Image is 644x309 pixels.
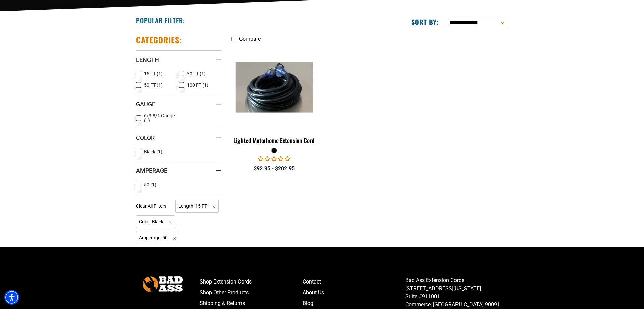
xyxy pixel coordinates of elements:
[144,83,163,87] span: 50 FT (1)
[144,149,162,154] span: Black (1)
[144,71,163,76] span: 15 FT (1)
[411,18,439,27] label: Sort by:
[136,50,221,69] summary: Length
[136,16,185,25] h2: Popular Filter:
[136,215,175,228] span: Color: Black
[200,298,303,309] a: Shipping & Returns
[232,62,317,113] img: black
[200,276,303,287] a: Shop Extension Cords
[144,182,156,187] span: 50 (1)
[136,203,166,209] span: Clear All Filters
[136,100,155,108] span: Gauge
[187,83,208,87] span: 100 FT (1)
[136,56,159,64] span: Length
[136,218,175,225] a: Color: Black
[136,203,169,210] a: Clear All Filters
[136,167,167,174] span: Amperage
[231,137,317,143] div: Lighted Motorhome Extension Cord
[136,35,182,45] h2: Categories:
[187,71,206,76] span: 30 FT (1)
[303,276,406,287] a: Contact
[136,128,221,147] summary: Color
[136,134,155,142] span: Color
[231,45,317,147] a: black Lighted Motorhome Extension Cord
[136,234,179,241] a: Amperage: 50
[258,156,290,162] span: 0.00 stars
[143,276,183,292] img: Bad Ass Extension Cords
[136,95,221,113] summary: Gauge
[303,298,406,309] a: Blog
[239,36,261,42] span: Compare
[4,290,19,305] div: Accessibility Menu
[175,200,219,213] span: Length: 15 FT
[405,276,508,309] p: Bad Ass Extension Cords [STREET_ADDRESS][US_STATE] Suite #911001 Commerce, [GEOGRAPHIC_DATA] 90091
[303,287,406,298] a: About Us
[136,231,179,244] span: Amperage: 50
[144,113,176,123] span: 6/3-8/1 Gauge (1)
[231,165,317,173] div: $92.95 - $202.95
[200,287,303,298] a: Shop Other Products
[175,203,219,209] a: Length: 15 FT
[136,161,221,180] summary: Amperage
